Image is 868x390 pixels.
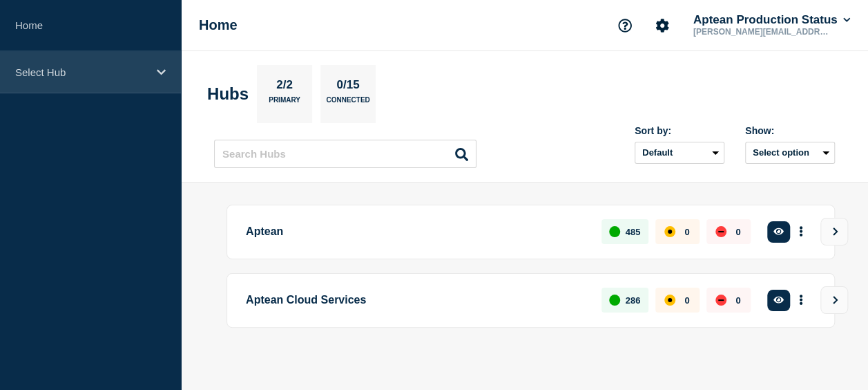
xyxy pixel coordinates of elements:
div: affected [664,226,675,237]
p: 0 [684,227,689,237]
p: Connected [326,96,369,111]
div: Sort by: [635,125,724,136]
div: up [609,295,620,306]
p: 0/15 [331,78,365,96]
h1: Home [199,17,238,33]
p: Primary [269,96,300,111]
p: Aptean [246,219,586,245]
p: 286 [626,295,641,306]
button: Aptean Production Status [691,13,853,27]
button: Select option [745,142,835,164]
p: 2/2 [271,78,298,96]
p: Aptean Cloud Services [246,288,586,313]
div: Show: [745,125,835,136]
h2: Hubs [207,84,249,104]
p: 485 [626,227,641,237]
button: View [820,286,848,314]
button: More actions [792,219,810,245]
div: up [609,226,620,237]
input: Search Hubs [214,140,476,168]
select: Sort by [635,142,724,164]
button: Support [610,11,639,40]
p: [PERSON_NAME][EMAIL_ADDRESS][PERSON_NAME][DOMAIN_NAME] [691,27,834,37]
p: 0 [735,227,740,237]
p: Select Hub [15,66,148,78]
p: 0 [735,295,740,306]
p: 0 [684,295,689,306]
div: affected [664,295,675,306]
button: More actions [792,288,810,313]
button: View [820,218,848,245]
div: down [715,226,726,237]
button: Account settings [648,11,677,40]
div: down [715,295,726,306]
